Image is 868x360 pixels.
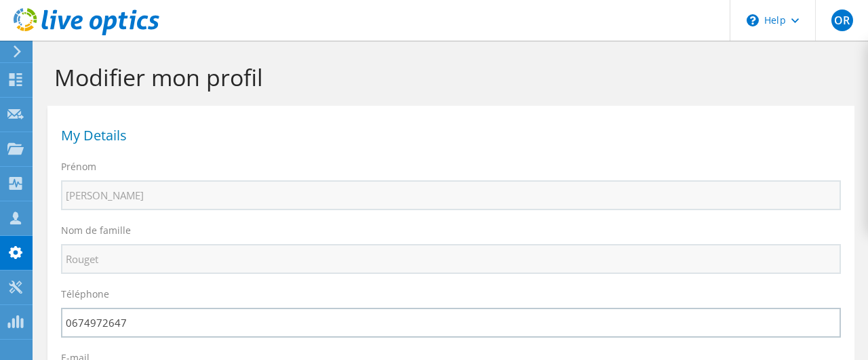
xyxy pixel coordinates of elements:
[831,9,853,31] span: OR
[747,14,759,26] svg: \n
[61,160,96,174] label: Prénom
[61,129,834,142] h1: My Details
[61,287,109,301] label: Téléphone
[54,63,841,92] h1: Modifier mon profil
[61,224,131,237] label: Nom de famille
